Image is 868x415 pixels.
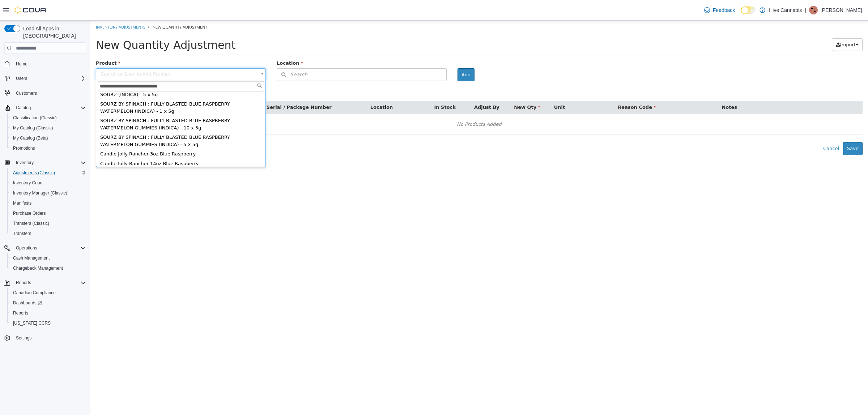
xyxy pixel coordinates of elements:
[10,299,45,307] a: Dashboards
[769,6,802,14] p: Hive Cannabis
[7,133,89,143] button: My Catalog (Beta)
[16,90,37,96] span: Customers
[10,229,86,238] span: Transfers
[811,6,816,14] span: TL
[10,144,86,153] span: Promotions
[13,89,40,98] a: Customers
[10,309,86,317] span: Reports
[10,209,49,218] a: Purchase Orders
[10,134,51,142] a: My Catalog (Beta)
[7,298,89,308] a: Dashboards
[7,218,89,228] button: Transfers (Classic)
[13,180,44,186] span: Inventory Count
[13,135,48,141] span: My Catalog (Beta)
[7,143,89,153] button: Promotions
[10,254,52,262] a: Cash Management
[4,55,86,362] nav: Complex example
[10,134,86,142] span: My Catalog (Beta)
[13,320,51,326] span: [US_STATE] CCRS
[13,244,40,252] button: Operations
[7,129,174,138] div: Candle Jolly Rancher 3oz Blue Raspberry
[7,113,89,123] button: Classification (Classic)
[7,138,174,148] div: Candle Jolly Rancher 14oz Blue Raspberry
[13,278,34,287] button: Reports
[13,300,42,306] span: Dashboards
[16,160,34,166] span: Inventory
[10,264,66,273] a: Chargeback Management
[14,7,47,14] img: Cova
[16,61,27,67] span: Home
[13,115,57,121] span: Classification (Classic)
[10,124,86,132] span: My Catalog (Classic)
[7,112,174,129] div: SOURZ BY SPINACH : FULLY BLASTED BLUE RASPBERRY WATERMELON GUMMIES (INDICA) - 5 x 5g
[16,76,27,81] span: Users
[13,255,50,261] span: Cash Management
[10,264,86,273] span: Chargeback Management
[7,308,89,318] button: Reports
[13,158,86,167] span: Inventory
[10,288,86,297] span: Canadian Compliance
[10,179,86,187] span: Inventory Count
[10,124,56,132] a: My Catalog (Classic)
[16,280,31,286] span: Reports
[7,253,89,263] button: Cash Management
[1,88,89,98] button: Customers
[805,6,806,14] p: |
[7,188,89,198] button: Inventory Manager (Classic)
[10,179,47,187] a: Inventory Count
[10,309,31,317] a: Reports
[809,6,818,14] div: Terri-Lynn Hillier
[7,168,89,178] button: Adjustments (Classic)
[13,89,86,98] span: Customers
[13,145,35,151] span: Promotions
[16,245,37,251] span: Operations
[7,263,89,273] button: Chargeback Management
[7,288,89,298] button: Canadian Compliance
[13,290,56,296] span: Canadian Compliance
[13,265,63,271] span: Chargeback Management
[13,125,53,131] span: My Catalog (Classic)
[13,310,28,316] span: Reports
[10,199,34,208] a: Manifests
[13,221,49,226] span: Transfers (Classic)
[10,114,60,122] a: Classification (Classic)
[7,95,174,112] div: SOURZ BY SPINACH : FULLY BLASTED BLUE RASPBERRY WATERMELON GUMMIES (INDICA) - 10 x 5g
[13,74,86,83] span: Users
[1,158,89,168] button: Inventory
[741,7,756,14] input: Dark Mode
[16,105,31,111] span: Catalog
[13,278,86,287] span: Reports
[7,198,89,208] button: Manifests
[13,231,31,236] span: Transfers
[701,3,738,17] a: Feedback
[10,219,52,228] a: Transfers (Classic)
[1,333,89,343] button: Settings
[10,299,86,307] span: Dashboards
[13,59,86,68] span: Home
[7,123,89,133] button: My Catalog (Classic)
[10,199,86,208] span: Manifests
[13,170,55,176] span: Adjustments (Classic)
[13,333,86,342] span: Settings
[10,288,59,297] a: Canadian Compliance
[13,74,30,83] button: Users
[1,243,89,253] button: Operations
[13,190,67,196] span: Inventory Manager (Classic)
[10,114,86,122] span: Classification (Classic)
[13,60,30,68] a: Home
[10,209,86,218] span: Purchase Orders
[7,208,89,218] button: Purchase Orders
[16,335,31,341] span: Settings
[1,103,89,113] button: Catalog
[7,228,89,239] button: Transfers
[713,7,735,14] span: Feedback
[13,210,46,216] span: Purchase Orders
[10,319,54,328] a: [US_STATE] CCRS
[13,244,86,252] span: Operations
[10,144,38,153] a: Promotions
[1,58,89,69] button: Home
[7,178,89,188] button: Inventory Count
[13,200,31,206] span: Manifests
[1,278,89,288] button: Reports
[7,318,89,328] button: [US_STATE] CCRS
